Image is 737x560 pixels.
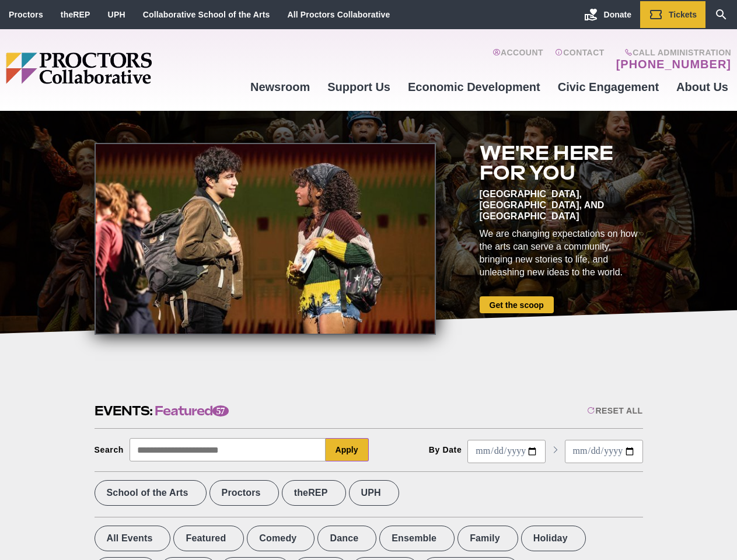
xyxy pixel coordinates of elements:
a: Account [493,48,543,71]
span: Call Administration [613,48,731,57]
a: UPH [108,10,125,19]
a: Civic Engagement [549,71,668,103]
label: Family [457,526,518,551]
div: Reset All [587,406,642,415]
label: School of the Arts [95,480,207,506]
label: Dance [317,526,376,551]
span: Donate [604,10,631,19]
div: Search [95,445,124,454]
label: theREP [282,480,346,506]
a: theREP [61,10,90,19]
h2: We're here for you [480,143,643,183]
label: Featured [173,526,244,551]
a: Tickets [640,1,705,28]
label: Ensemble [379,526,455,551]
a: Donate [575,1,640,28]
a: [PHONE_NUMBER] [616,57,731,71]
img: Proctors logo [6,52,242,84]
div: We are changing expectations on how the arts can serve a community, bringing new stories to life,... [480,228,643,279]
div: By Date [429,445,462,454]
label: All Events [95,526,171,551]
label: UPH [349,480,399,506]
label: Holiday [521,526,586,551]
a: Economic Development [399,71,549,103]
a: Collaborative School of the Arts [143,10,270,19]
a: Get the scoop [480,296,554,313]
a: Newsroom [242,71,319,103]
a: Proctors [9,10,43,19]
a: Support Us [319,71,399,103]
a: All Proctors Collaborative [287,10,390,19]
a: Contact [555,48,605,71]
div: [GEOGRAPHIC_DATA], [GEOGRAPHIC_DATA], and [GEOGRAPHIC_DATA] [480,188,643,222]
span: Tickets [669,10,697,19]
label: Proctors [209,480,279,506]
span: Featured [155,402,229,420]
a: Search [705,1,737,28]
label: Comedy [247,526,315,551]
h2: Events: [95,402,229,420]
span: 57 [212,405,229,416]
a: About Us [668,71,737,103]
button: Apply [326,438,369,461]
